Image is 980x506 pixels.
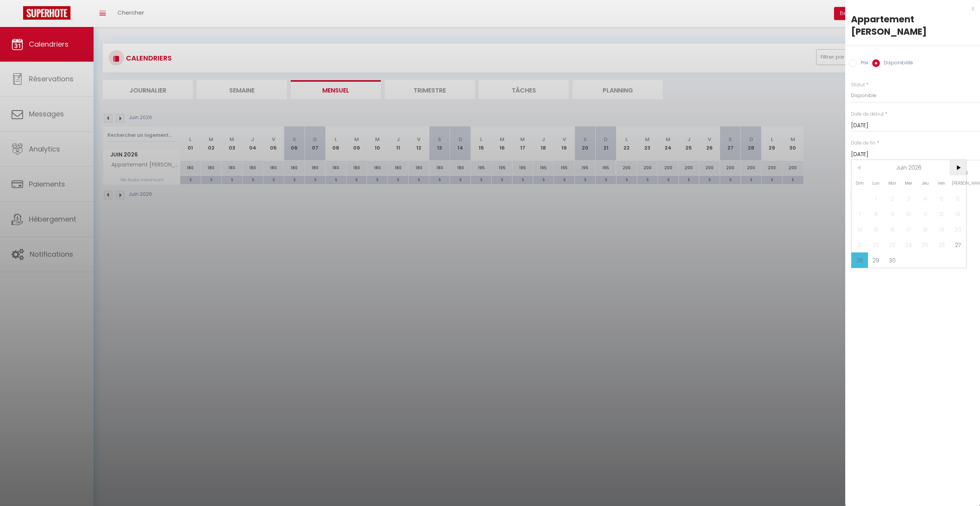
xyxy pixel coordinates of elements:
span: 30 [884,252,901,268]
span: 6 [950,191,966,206]
label: Disponibilité [880,59,913,68]
span: > [950,160,966,175]
span: 12 [933,206,950,222]
label: Date de début [851,111,884,118]
span: 18 [917,222,933,237]
span: 4 [917,191,933,206]
span: 26 [933,237,950,252]
span: 27 [950,237,966,252]
span: 17 [901,222,917,237]
span: 15 [868,222,885,237]
span: 22 [868,237,885,252]
span: 14 [851,222,868,237]
span: 23 [884,237,901,252]
span: Ven [933,175,950,191]
span: 13 [950,206,966,222]
span: 2 [884,191,901,206]
label: Statut [851,81,865,89]
label: Prix [857,59,868,68]
span: 21 [851,237,868,252]
span: [PERSON_NAME] [950,175,966,191]
span: Jeu [917,175,933,191]
span: 9 [884,206,901,222]
div: Appartement [PERSON_NAME] [851,13,974,38]
span: 5 [933,191,950,206]
span: 1 [868,191,885,206]
span: 19 [933,222,950,237]
span: 16 [884,222,901,237]
span: < [851,160,868,175]
span: 25 [917,237,933,252]
span: Mer [901,175,917,191]
span: 20 [950,222,966,237]
span: Dim [851,175,868,191]
span: 11 [917,206,933,222]
div: x [845,4,974,13]
span: 3 [901,191,917,206]
span: Lun [868,175,885,191]
span: 8 [868,206,885,222]
span: Mar [884,175,901,191]
span: 24 [901,237,917,252]
span: 29 [868,252,885,268]
span: 10 [901,206,917,222]
span: Juin 2026 [868,160,950,175]
span: 28 [851,252,868,268]
label: Date de fin [851,140,876,147]
span: 7 [851,206,868,222]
